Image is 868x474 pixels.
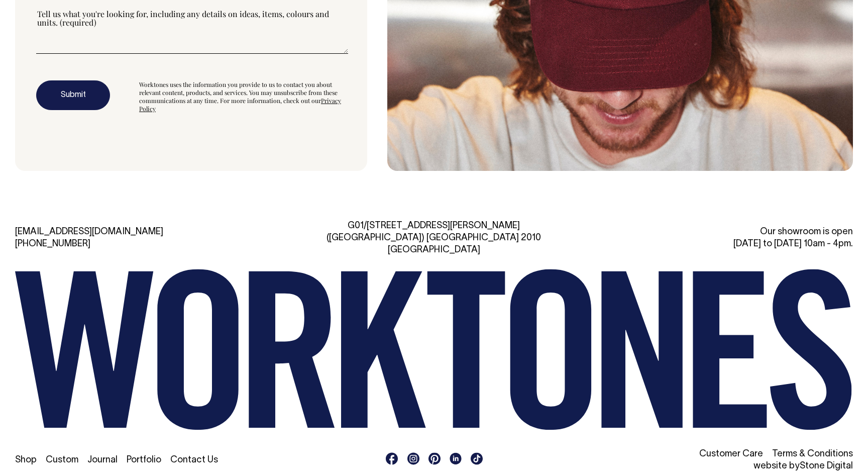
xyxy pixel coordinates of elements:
a: Contact Us [170,456,218,464]
button: Submit [36,80,110,111]
a: [PHONE_NUMBER] [15,240,90,248]
a: [EMAIL_ADDRESS][DOMAIN_NAME] [15,228,163,236]
div: Our showroom is open [DATE] to [DATE] 10am - 4pm. [584,226,853,250]
a: Journal [87,456,118,464]
a: Terms & Conditions [772,450,853,458]
a: Customer Care [699,450,763,458]
a: Custom [46,456,78,464]
div: Worktones uses the information you provide to us to contact you about relevant content, products,... [139,80,346,113]
a: Portfolio [127,456,161,464]
a: Shop [15,456,37,464]
a: Privacy Policy [139,97,341,113]
li: website by [584,460,853,472]
div: G01/[STREET_ADDRESS][PERSON_NAME] ([GEOGRAPHIC_DATA]) [GEOGRAPHIC_DATA] 2010 [GEOGRAPHIC_DATA] [299,220,569,256]
a: Stone Digital [800,462,853,470]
